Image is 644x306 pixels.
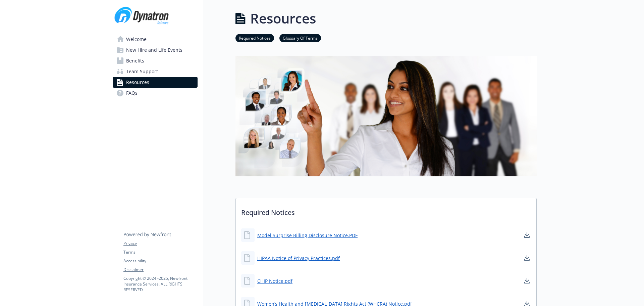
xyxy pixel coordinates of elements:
[123,275,197,293] p: Copyright © 2024 - 2025 , Newfront Insurance Services, ALL RIGHTS RESERVED
[523,231,531,239] a: download document
[235,35,274,41] a: Required Notices
[113,45,198,55] a: New Hire and Life Events
[523,277,531,285] a: download document
[123,241,197,247] a: Privacy
[257,255,340,262] a: HIPAA Notice of Privacy Practices.pdf
[113,77,198,88] a: Resources
[113,66,198,77] a: Team Support
[126,45,182,55] span: New Hire and Life Events
[126,88,138,98] span: FAQs
[523,254,531,262] a: download document
[126,66,158,77] span: Team Support
[236,198,536,223] p: Required Notices
[257,277,292,285] a: CHIP Notice.pdf
[126,34,147,45] span: Welcome
[113,55,198,66] a: Benefits
[250,8,316,29] h1: Resources
[123,249,197,255] a: Terms
[257,232,358,239] a: Model Surprise Billing Disclosure Notice.PDF
[279,35,321,41] a: Glossary Of Terms
[126,77,149,88] span: Resources
[235,56,537,176] img: resources page banner
[113,88,198,98] a: FAQs
[123,267,197,273] a: Disclaimer
[126,55,144,66] span: Benefits
[123,258,197,264] a: Accessibility
[113,34,198,45] a: Welcome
